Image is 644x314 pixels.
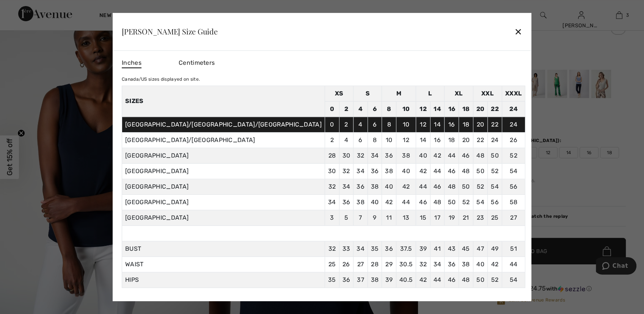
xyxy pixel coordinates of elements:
[368,194,382,210] td: 40
[179,59,215,66] span: Centimeters
[430,210,445,225] td: 17
[122,86,325,117] th: Sizes
[416,194,430,210] td: 46
[357,245,364,252] span: 34
[122,132,325,148] td: [GEOGRAPHIC_DATA]/[GEOGRAPHIC_DATA]
[382,210,396,225] td: 11
[382,179,396,194] td: 40
[122,76,525,83] div: Canada/US sizes displayed on site.
[510,276,518,283] span: 54
[400,245,412,252] span: 37.5
[473,148,488,163] td: 48
[122,117,325,132] td: [GEOGRAPHIC_DATA]/[GEOGRAPHIC_DATA]/[GEOGRAPHIC_DATA]
[416,179,430,194] td: 44
[459,163,473,179] td: 48
[328,261,336,268] span: 25
[325,117,339,132] td: 0
[445,86,473,101] td: XL
[328,245,336,252] span: 32
[368,117,382,132] td: 6
[416,117,430,132] td: 12
[445,132,459,148] td: 18
[342,276,350,283] span: 36
[368,163,382,179] td: 36
[396,163,416,179] td: 40
[510,245,517,252] span: 51
[371,261,379,268] span: 28
[488,210,502,225] td: 25
[502,148,525,163] td: 52
[473,132,488,148] td: 22
[434,276,441,283] span: 44
[459,194,473,210] td: 52
[462,261,470,268] span: 38
[325,210,339,225] td: 3
[430,179,445,194] td: 46
[396,194,416,210] td: 44
[502,210,525,225] td: 27
[396,117,416,132] td: 10
[396,210,416,225] td: 13
[419,276,427,283] span: 42
[419,245,427,252] span: 39
[416,86,445,101] td: L
[368,179,382,194] td: 38
[368,210,382,225] td: 9
[382,163,396,179] td: 38
[371,276,379,283] span: 38
[434,245,441,252] span: 41
[122,163,325,179] td: [GEOGRAPHIC_DATA]
[419,261,427,268] span: 32
[342,245,350,252] span: 33
[459,117,473,132] td: 18
[416,132,430,148] td: 14
[434,261,441,268] span: 34
[430,163,445,179] td: 44
[502,101,525,117] td: 24
[445,210,459,225] td: 19
[368,148,382,163] td: 34
[445,163,459,179] td: 46
[488,179,502,194] td: 54
[488,194,502,210] td: 56
[357,261,364,268] span: 27
[353,163,368,179] td: 34
[488,117,502,132] td: 22
[325,163,339,179] td: 30
[339,148,353,163] td: 30
[353,179,368,194] td: 36
[430,148,445,163] td: 42
[473,86,502,101] td: XXL
[416,101,430,117] td: 12
[396,148,416,163] td: 38
[325,194,339,210] td: 34
[368,132,382,148] td: 8
[430,194,445,210] td: 48
[396,132,416,148] td: 12
[445,179,459,194] td: 48
[325,101,339,117] td: 0
[514,23,522,39] div: ✕
[462,245,470,252] span: 45
[385,245,393,252] span: 36
[459,148,473,163] td: 46
[502,117,525,132] td: 24
[510,261,518,268] span: 44
[122,256,325,272] td: WAIST
[325,179,339,194] td: 32
[430,132,445,148] td: 16
[476,276,484,283] span: 50
[502,179,525,194] td: 56
[339,210,353,225] td: 5
[399,261,413,268] span: 30.5
[382,117,396,132] td: 8
[488,148,502,163] td: 50
[445,117,459,132] td: 16
[353,101,368,117] td: 4
[459,132,473,148] td: 20
[339,179,353,194] td: 34
[488,101,502,117] td: 22
[353,132,368,148] td: 6
[382,101,396,117] td: 8
[368,101,382,117] td: 6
